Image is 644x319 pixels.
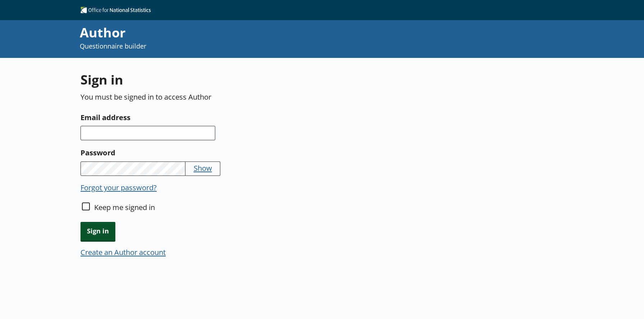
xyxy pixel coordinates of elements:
[194,163,212,173] button: Show
[80,182,157,192] button: Forgot your password?
[80,71,397,88] h1: Sign in
[80,92,397,102] p: You must be signed in to access Author
[80,222,115,240] button: Sign in
[80,147,397,158] label: Password
[80,42,433,51] p: Questionnaire builder
[94,202,155,212] label: Keep me signed in
[80,111,397,123] label: Email address
[80,247,166,257] button: Create an Author account
[80,24,433,42] div: Author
